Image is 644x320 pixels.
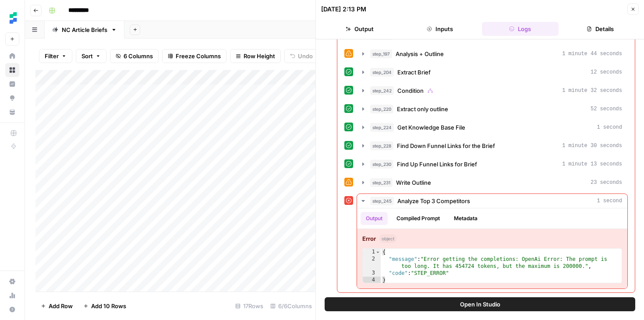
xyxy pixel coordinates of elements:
[5,10,21,26] img: Ten Speed Logo
[562,22,639,36] button: Details
[5,302,19,316] button: Help + Support
[321,22,398,36] button: Output
[357,65,627,79] button: 12 seconds
[397,197,470,205] span: Analyze Top 3 Competitors
[370,68,394,77] span: step_204
[162,49,226,63] button: Freeze Columns
[370,49,392,58] span: step_197
[396,49,444,58] span: Analysis + Outline
[370,86,394,95] span: step_242
[35,299,78,313] button: Add Row
[562,50,622,58] span: 1 minute 44 seconds
[397,160,477,169] span: Find Up Funnel Links for Brief
[370,105,393,113] span: step_220
[591,179,622,186] span: 23 seconds
[78,299,131,313] button: Add 10 Rows
[45,52,59,60] span: Filter
[76,49,106,63] button: Sort
[361,212,388,225] button: Output
[357,208,627,288] div: 1 second
[357,120,627,134] button: 1 second
[396,178,431,187] span: Write Outline
[298,52,313,60] span: Undo
[267,299,315,313] div: 6/6 Columns
[49,302,73,310] span: Add Row
[81,52,93,60] span: Sort
[357,139,627,153] button: 1 minute 30 seconds
[370,160,393,169] span: step_230
[449,212,483,225] button: Metadata
[357,84,627,98] button: 1 minute 32 seconds
[357,176,627,190] button: 23 seconds
[370,123,394,132] span: step_224
[5,63,19,77] a: Browse
[232,299,267,313] div: 17 Rows
[562,142,622,150] span: 1 minute 30 seconds
[176,52,221,60] span: Freeze Columns
[363,249,381,256] div: 1
[397,68,431,77] span: Extract Brief
[597,197,622,205] span: 1 second
[5,105,19,119] a: Your Data
[357,157,627,171] button: 1 minute 13 seconds
[379,235,396,243] span: object
[401,22,478,36] button: Inputs
[562,87,622,95] span: 1 minute 32 seconds
[325,297,635,311] button: Open In Studio
[5,274,19,288] a: Settings
[591,68,622,76] span: 12 seconds
[397,105,448,113] span: Extract only outline
[230,49,281,63] button: Row Height
[357,194,627,208] button: 1 second
[397,141,495,150] span: Find Down Funnel Links for the Brief
[357,102,627,116] button: 52 seconds
[397,86,424,95] span: Condition
[124,52,153,60] span: 6 Columns
[5,7,19,29] button: Workspace: Ten Speed
[357,47,627,61] button: 1 minute 44 seconds
[370,197,394,205] span: step_245
[363,270,381,277] div: 3
[562,160,622,168] span: 1 minute 13 seconds
[5,288,19,302] a: Usage
[363,277,381,284] div: 4
[91,302,126,310] span: Add 10 Rows
[363,256,381,270] div: 2
[110,49,159,63] button: 6 Columns
[391,212,445,225] button: Compiled Prompt
[321,5,366,14] div: [DATE] 2:13 PM
[45,21,124,39] a: NC Article Briefs
[460,300,500,309] span: Open In Studio
[284,49,318,63] button: Undo
[362,234,376,243] strong: Error
[5,77,19,91] a: Insights
[482,22,559,36] button: Logs
[5,91,19,105] a: Opportunities
[244,52,275,60] span: Row Height
[597,123,622,131] span: 1 second
[62,25,107,34] div: NC Article Briefs
[375,249,380,256] span: Toggle code folding, rows 1 through 4
[591,105,622,113] span: 52 seconds
[397,123,465,132] span: Get Knowledge Base File
[370,141,393,150] span: step_228
[370,178,393,187] span: step_231
[39,49,72,63] button: Filter
[5,49,19,63] a: Home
